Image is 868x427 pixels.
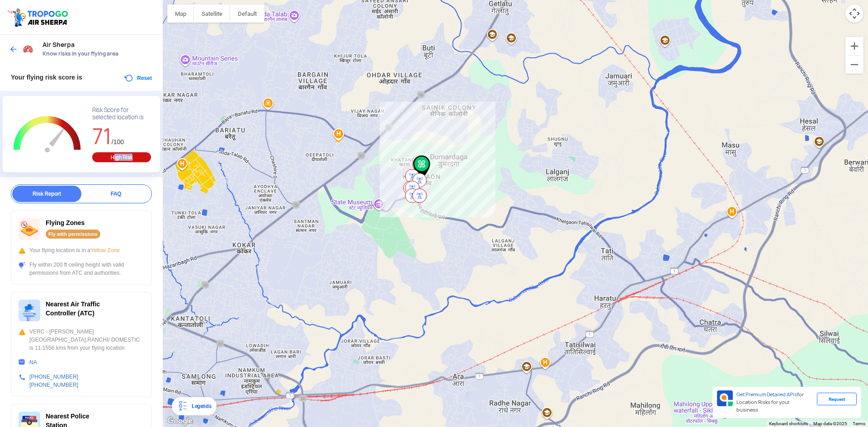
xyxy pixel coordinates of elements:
[19,218,40,240] img: ic_nofly.svg
[23,43,33,54] img: Risk Scores
[845,37,863,55] button: Zoom in
[92,152,151,162] div: High Risk
[165,415,195,427] img: Google
[112,138,124,145] span: /100
[769,421,808,427] button: Keyboard shortcuts
[165,415,195,427] a: Open this area in Google Maps (opens a new window)
[167,5,194,23] button: Show street map
[29,382,78,388] a: [PHONE_NUMBER]
[736,391,797,398] span: Get Premium Detailed APIs
[92,107,151,121] div: Risk Score for selected location is
[733,390,817,414] div: for Location Risks for your business.
[12,186,81,202] div: Risk Report
[123,73,152,84] button: Reset
[42,50,154,57] span: Know risks in your flying area
[845,5,863,23] button: Map camera controls
[46,230,100,239] div: Fly with permissions
[90,247,120,253] span: Yellow Zone
[46,300,100,317] span: Nearest Air Traffic Controller (ATC)
[177,401,188,412] img: Legends
[81,186,151,202] div: FAQ
[92,122,112,150] span: 71
[7,7,71,28] img: ic_tgdronemaps.svg
[817,393,857,405] div: Request
[845,56,863,74] button: Zoom out
[19,261,144,277] div: Fly within 200 ft ceiling height with valid permissions from ATC and authorities.
[46,219,85,226] span: Flying Zones
[29,359,37,366] a: NA
[19,246,144,254] div: Your flying location is in a
[9,107,85,163] g: Chart
[11,74,82,81] span: Your flying risk score is
[853,421,865,426] a: Terms
[194,5,230,23] button: Show satellite imagery
[717,390,733,406] img: Premium APIs
[29,374,78,380] a: [PHONE_NUMBER]
[9,45,18,54] img: ic_arrow_back_blue.svg
[188,401,211,412] div: Legends
[813,421,847,426] span: Map data ©2025
[42,41,154,48] span: Air Sherpa
[19,300,40,321] img: ic_atc.svg
[19,328,144,352] div: VERC - [PERSON_NAME][GEOGRAPHIC_DATA],RANCHI/ DOMESTIC is 11.1556 kms from your flying location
